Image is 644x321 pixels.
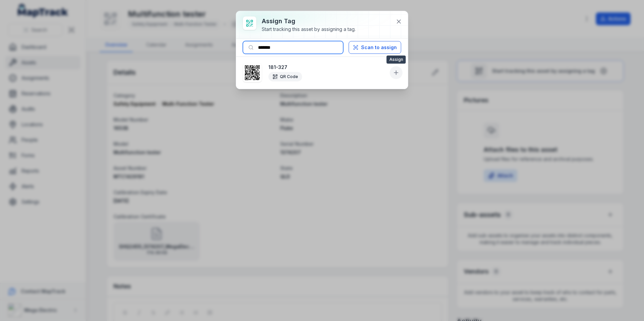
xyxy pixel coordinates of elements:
h3: Assign tag [262,16,356,26]
span: Assign [387,56,406,64]
button: Scan to assign [349,41,401,54]
div: Start tracking this asset by assigning a tag. [262,26,356,33]
div: QR Code [268,72,302,81]
strong: 181-327 [268,64,387,71]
